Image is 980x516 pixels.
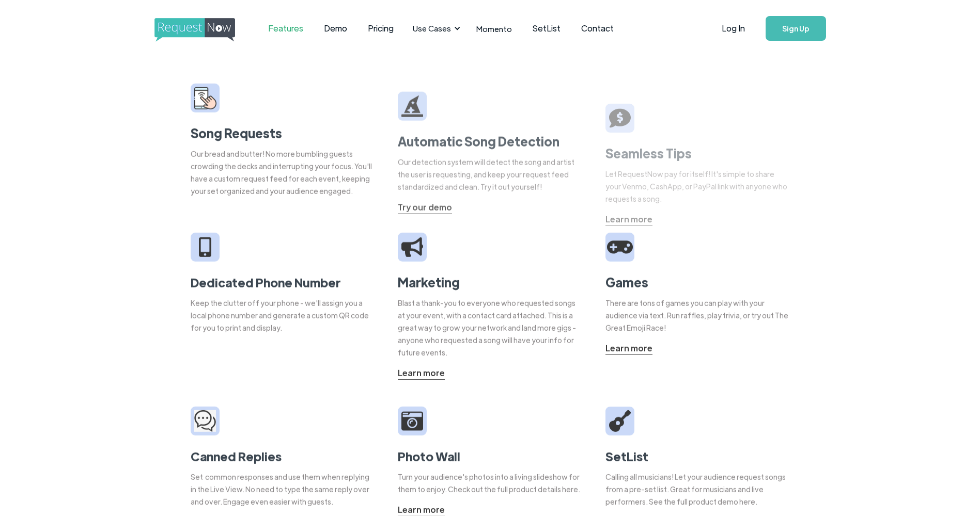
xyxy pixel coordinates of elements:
[398,504,445,516] div: Learn more
[154,18,254,42] img: requestnow logo
[605,274,648,290] strong: Games
[401,95,423,117] img: wizard hat
[609,410,631,432] img: guitar
[191,125,282,141] strong: Song Requests
[401,237,423,256] img: megaphone
[522,12,571,44] a: SetList
[605,213,652,225] div: Learn more
[398,201,452,214] a: Try our demo
[398,367,445,380] a: Learn more
[605,342,652,355] a: Learn more
[398,448,460,464] strong: Photo Wall
[605,448,648,464] strong: SetList
[398,471,582,495] div: Turn your audience's photos into a living slideshow for them to enjoy. Check out the full product...
[401,410,423,432] img: camera icon
[605,145,692,161] strong: Seamless Tips
[711,10,755,46] a: Log In
[191,297,375,334] div: Keep the clutter off your phone - we'll assign you a local phone number and generate a custom QR ...
[571,12,624,44] a: Contact
[398,274,460,290] strong: Marketing
[398,201,452,214] div: Try our demo
[607,237,633,257] img: video game
[258,12,314,44] a: Features
[314,12,357,44] a: Demo
[407,12,463,44] div: Use Cases
[398,133,559,149] strong: Automatic Song Detection
[605,471,790,508] div: Calling all musicians! Let your audience request songs from a pre-set list. Great for musicians a...
[398,367,445,379] div: Learn more
[198,237,211,257] img: iphone
[766,16,826,41] a: Sign Up
[605,168,790,205] div: Let RequestNow pay for itself! It's simple to share your Venmo, CashApp, or PayPal link with anyo...
[191,448,282,464] strong: Canned Replies
[191,274,341,291] strong: Dedicated Phone Number
[466,13,522,44] a: Momento
[398,156,582,193] div: Our detection system will detect the song and artist the user is requesting, and keep your reques...
[605,342,652,354] div: Learn more
[154,18,232,39] a: home
[357,12,404,44] a: Pricing
[194,87,216,109] img: smarphone
[398,297,582,359] div: Blast a thank-you to everyone who requested songs at your event, with a contact card attached. Th...
[194,410,216,432] img: camera icon
[191,471,375,508] div: Set common responses and use them when replying in the Live View. No need to type the same reply ...
[605,213,652,226] a: Learn more
[609,107,631,129] img: tip sign
[191,148,375,197] div: Our bread and butter! No more bumbling guests crowding the decks and interrupting your focus. You...
[605,297,790,334] div: There are tons of games you can play with your audience via text. Run raffles, play trivia, or tr...
[413,23,451,34] div: Use Cases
